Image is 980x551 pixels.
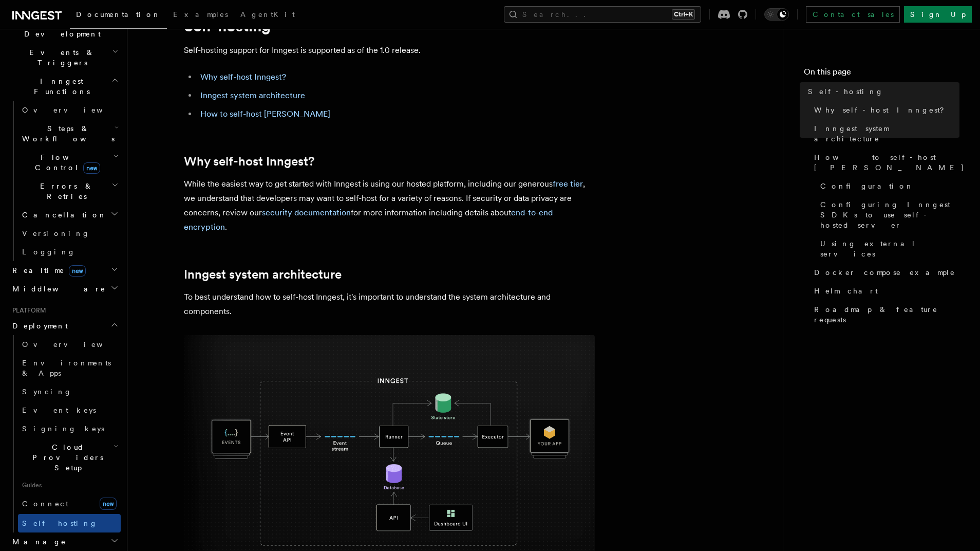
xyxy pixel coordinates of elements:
[22,500,68,508] span: Connect
[22,359,111,377] span: Environments & Apps
[810,300,959,329] a: Roadmap & feature requests
[69,265,86,277] span: new
[22,340,128,348] span: Overview
[804,66,959,82] h4: On this page
[816,234,959,263] a: Using external services
[814,105,951,115] span: Why self-host Inngest?
[816,195,959,234] a: Configuring Inngest SDKs to use self-hosted server
[184,290,595,319] p: To best understand how to self-host Inngest, it's important to understand the system architecture...
[8,317,121,335] button: Deployment
[100,498,117,510] span: new
[820,181,914,191] span: Configuration
[18,224,121,243] a: Versioning
[200,90,305,100] a: Inngest system architecture
[173,10,228,19] span: Examples
[18,493,121,514] a: Connectnew
[234,3,301,28] a: AgentKit
[8,19,112,39] span: Local Development
[22,406,96,414] span: Event keys
[22,229,90,237] span: Versioning
[22,106,128,114] span: Overview
[18,181,111,201] span: Errors & Retries
[810,119,959,148] a: Inngest system architecture
[8,261,121,280] button: Realtimenew
[18,354,121,382] a: Environments & Apps
[18,148,121,177] button: Flow Controlnew
[240,10,295,19] span: AgentKit
[18,206,121,224] button: Cancellation
[8,265,86,275] span: Realtime
[814,286,878,296] span: Helm chart
[8,306,46,315] span: Platform
[553,179,583,189] a: free tier
[8,101,121,261] div: Inngest Functions
[8,321,68,331] span: Deployment
[8,14,121,43] button: Local Development
[184,154,314,169] a: Why self-host Inngest?
[8,335,121,532] div: Deployment
[804,82,959,101] a: Self-hosting
[8,43,121,72] button: Events & Triggers
[18,101,121,119] a: Overview
[814,152,965,173] span: How to self-host [PERSON_NAME]
[8,280,121,298] button: Middleware
[18,382,121,401] a: Syncing
[8,537,66,547] span: Manage
[22,248,76,256] span: Logging
[904,6,972,23] a: Sign Up
[814,267,955,278] span: Docker compose example
[810,148,959,177] a: How to self-host [PERSON_NAME]
[184,43,595,58] p: Self-hosting support for Inngest is supported as of the 1.0 release.
[8,284,106,294] span: Middleware
[672,9,695,20] kbd: Ctrl+K
[18,243,121,261] a: Logging
[8,76,111,97] span: Inngest Functions
[18,335,121,354] a: Overview
[806,6,900,23] a: Contact sales
[18,438,121,477] button: Cloud Providers Setup
[18,177,121,206] button: Errors & Retries
[18,401,121,419] a: Event keys
[22,519,98,527] span: Self hosting
[8,72,121,101] button: Inngest Functions
[816,177,959,195] a: Configuration
[83,162,100,174] span: new
[808,86,883,97] span: Self-hosting
[22,388,72,396] span: Syncing
[167,3,234,28] a: Examples
[18,152,113,173] span: Flow Control
[810,101,959,119] a: Why self-host Inngest?
[184,177,595,234] p: While the easiest way to get started with Inngest is using our hosted platform, including our gen...
[70,3,167,29] a: Documentation
[200,109,330,119] a: How to self-host [PERSON_NAME]
[504,6,701,23] button: Search...Ctrl+K
[18,123,115,144] span: Steps & Workflows
[18,442,114,473] span: Cloud Providers Setup
[8,47,112,68] span: Events & Triggers
[18,514,121,532] a: Self hosting
[18,119,121,148] button: Steps & Workflows
[814,304,959,325] span: Roadmap & feature requests
[184,267,342,282] a: Inngest system architecture
[76,10,161,19] span: Documentation
[810,282,959,300] a: Helm chart
[22,425,104,433] span: Signing keys
[820,199,959,230] span: Configuring Inngest SDKs to use self-hosted server
[814,123,959,144] span: Inngest system architecture
[262,208,351,217] a: security documentation
[8,532,121,551] button: Manage
[18,210,107,220] span: Cancellation
[764,8,789,21] button: Toggle dark mode
[18,419,121,438] a: Signing keys
[810,263,959,282] a: Docker compose example
[820,238,959,259] span: Using external services
[200,72,286,82] a: Why self-host Inngest?
[18,477,121,493] span: Guides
